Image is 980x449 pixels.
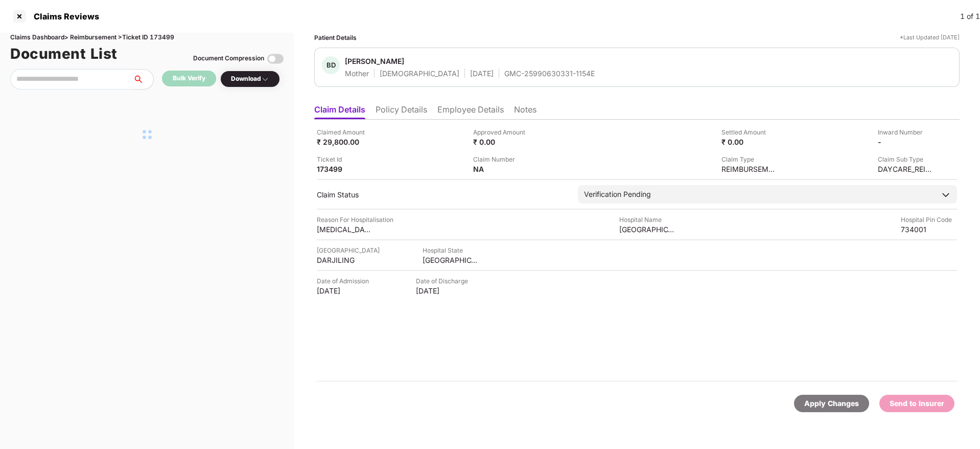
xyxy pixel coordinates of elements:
[317,255,373,265] div: DARJILING
[322,56,340,74] div: BD
[619,215,675,224] div: Hospital Name
[231,74,269,84] div: Download
[376,104,427,119] li: Policy Details
[317,154,373,164] div: Ticket Id
[473,154,529,164] div: Claim Number
[473,164,529,174] div: NA
[261,75,269,83] img: svg+xml;base64,PHN2ZyBpZD0iRHJvcGRvd24tMzJ4MzIiIHhtbG5zPSJodHRwOi8vd3d3LnczLm9yZy8yMDAwL3N2ZyIgd2...
[470,69,494,78] div: [DATE]
[423,255,479,265] div: [GEOGRAPHIC_DATA]
[878,127,934,137] div: Inward Number
[416,286,472,296] div: [DATE]
[267,51,284,67] img: svg+xml;base64,PHN2ZyBpZD0iVG9nZ2xlLTMyeDMyIiB4bWxucz0iaHR0cDovL3d3dy53My5vcmcvMjAwMC9zdmciIHdpZH...
[584,189,651,200] div: Verification Pending
[345,69,369,78] div: Mother
[314,33,357,42] div: Patient Details
[317,224,373,234] div: [MEDICAL_DATA]
[345,56,404,66] div: [PERSON_NAME]
[380,69,459,78] div: [DEMOGRAPHIC_DATA]
[28,11,99,21] div: Claims Reviews
[878,137,934,147] div: -
[960,11,980,22] div: 1 of 1
[317,215,393,224] div: Reason For Hospitalisation
[317,245,380,255] div: [GEOGRAPHIC_DATA]
[10,33,284,42] div: Claims Dashboard > Reimbursement > Ticket ID 173499
[804,398,859,409] div: Apply Changes
[173,74,205,83] div: Bulk Verify
[416,276,472,286] div: Date of Discharge
[619,224,675,234] div: [GEOGRAPHIC_DATA]
[317,137,373,147] div: ₹ 29,800.00
[721,154,778,164] div: Claim Type
[317,127,373,137] div: Claimed Amount
[878,164,934,174] div: DAYCARE_REIMBURSEMENT
[473,127,529,137] div: Approved Amount
[473,137,529,147] div: ₹ 0.00
[132,69,154,89] button: search
[721,137,778,147] div: ₹ 0.00
[504,69,595,78] div: GMC-25990630331-1154E
[514,104,536,119] li: Notes
[317,286,373,296] div: [DATE]
[314,104,365,119] li: Claim Details
[900,33,960,42] div: *Last Updated [DATE]
[901,224,957,234] div: 734001
[941,190,951,200] img: downArrowIcon
[193,54,264,63] div: Document Compression
[721,127,778,137] div: Settled Amount
[317,190,568,199] div: Claim Status
[423,245,479,255] div: Hospital State
[901,215,957,224] div: Hospital Pin Code
[721,164,778,174] div: REIMBURSEMENT
[878,154,934,164] div: Claim Sub Type
[10,42,118,65] h1: Document List
[890,398,944,409] div: Send to Insurer
[132,75,153,83] span: search
[437,104,504,119] li: Employee Details
[317,276,373,286] div: Date of Admission
[317,164,373,174] div: 173499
